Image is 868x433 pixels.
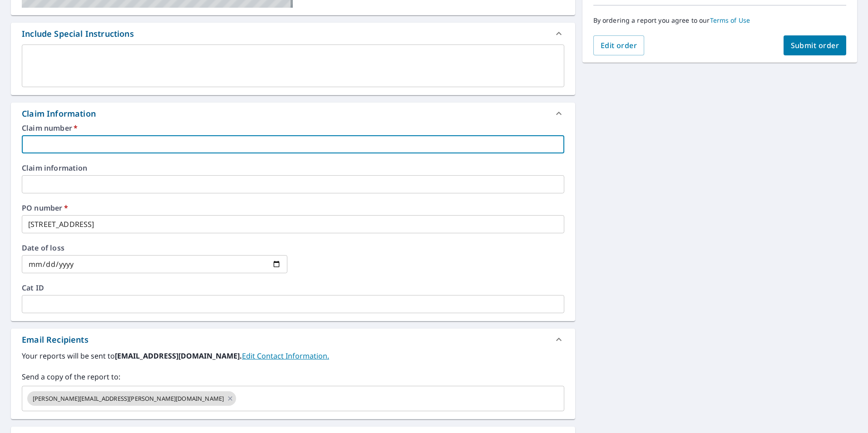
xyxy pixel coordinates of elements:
label: Cat ID [22,284,564,291]
label: PO number [22,204,564,212]
b: [EMAIL_ADDRESS][DOMAIN_NAME]. [115,351,242,361]
div: Claim Information [22,108,96,120]
div: Email Recipients [22,334,89,346]
div: Claim Information [11,103,575,124]
div: Include Special Instructions [22,28,134,40]
button: Submit order [784,35,847,55]
p: By ordering a report you agree to our [593,16,846,25]
a: Terms of Use [710,16,750,25]
span: [PERSON_NAME][EMAIL_ADDRESS][PERSON_NAME][DOMAIN_NAME] [27,394,229,403]
div: Include Special Instructions [11,23,575,44]
label: Your reports will be sent to [22,350,564,361]
div: Email Recipients [11,329,575,350]
button: Edit order [593,35,645,55]
span: Edit order [601,40,637,50]
label: Date of loss [22,244,287,251]
span: Submit order [791,40,839,50]
label: Send a copy of the report to: [22,371,564,382]
label: Claim number [22,124,564,132]
label: Claim information [22,164,564,172]
div: [PERSON_NAME][EMAIL_ADDRESS][PERSON_NAME][DOMAIN_NAME] [27,391,236,406]
a: EditContactInfo [242,351,329,361]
